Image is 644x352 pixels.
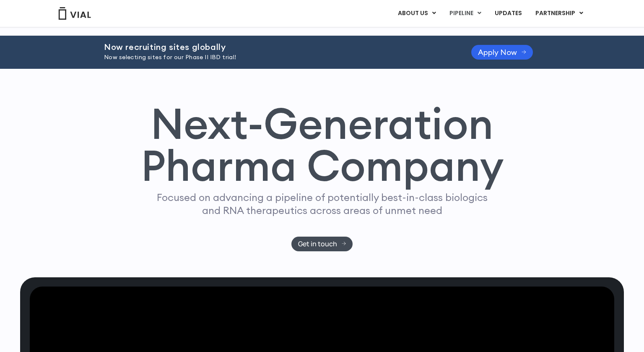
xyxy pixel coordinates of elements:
a: Get in touch [291,237,353,251]
a: Apply Now [471,45,533,60]
a: ABOUT USMenu Toggle [391,6,442,21]
span: Get in touch [298,241,337,247]
span: Apply Now [478,49,517,55]
p: Now selecting sites for our Phase II IBD trial! [104,53,450,62]
a: UPDATES [488,6,528,21]
p: Focused on advancing a pipeline of potentially best-in-class biologics and RNA therapeutics acros... [153,191,491,217]
a: PIPELINEMenu Toggle [443,6,488,21]
a: PARTNERSHIPMenu Toggle [529,6,590,21]
img: Vial Logo [58,7,91,20]
h1: Next-Generation Pharma Company [140,102,504,187]
h2: Now recruiting sites globally [104,42,450,52]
